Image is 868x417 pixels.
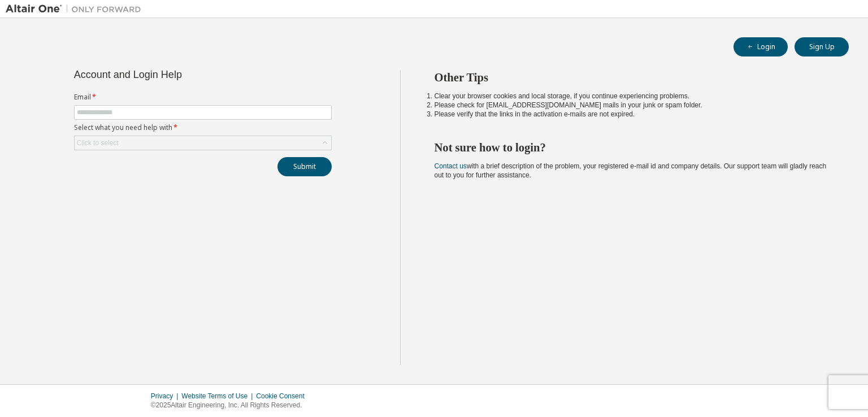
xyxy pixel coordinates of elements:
button: Sign Up [795,37,849,57]
button: Submit [277,157,332,176]
div: Website Terms of Use [181,392,256,401]
div: Click to select [77,138,119,147]
h2: Other Tips [435,70,829,85]
div: Privacy [151,392,181,401]
label: Select what you need help with [74,123,332,132]
span: with a brief description of the problem, your registered e-mail id and company details. Our suppo... [435,162,827,179]
p: © 2025 Altair Engineering, Inc. All Rights Reserved. [151,401,311,410]
a: Contact us [435,162,467,170]
h2: Not sure how to login? [435,140,829,155]
li: Clear your browser cookies and local storage, if you continue experiencing problems. [435,92,829,101]
label: Email [74,93,332,102]
img: Altair One [6,3,147,15]
button: Login [734,37,788,57]
div: Cookie Consent [256,392,311,401]
div: Click to select [75,136,331,150]
div: Account and Login Help [74,70,280,79]
li: Please verify that the links in the activation e-mails are not expired. [435,110,829,119]
li: Please check for [EMAIL_ADDRESS][DOMAIN_NAME] mails in your junk or spam folder. [435,101,829,110]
